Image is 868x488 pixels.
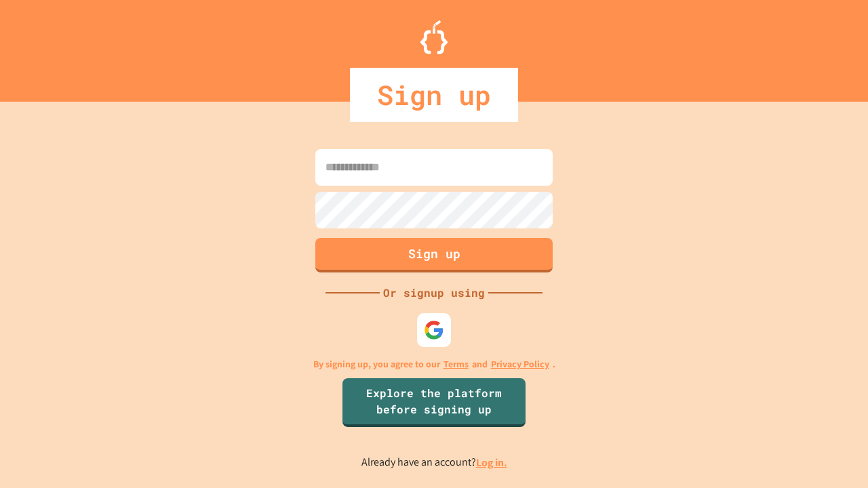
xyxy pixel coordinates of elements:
[476,455,507,470] a: Log in.
[443,357,469,371] a: Terms
[424,320,444,340] img: google-icon.svg
[420,20,448,54] img: Logo.svg
[380,285,488,301] div: Or signup using
[491,357,549,371] a: Privacy Policy
[315,238,553,272] button: Sign up
[342,378,526,427] a: Explore the platform before signing up
[313,357,555,371] p: By signing up, you agree to our and .
[361,454,507,471] p: Already have an account?
[350,68,518,122] div: Sign up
